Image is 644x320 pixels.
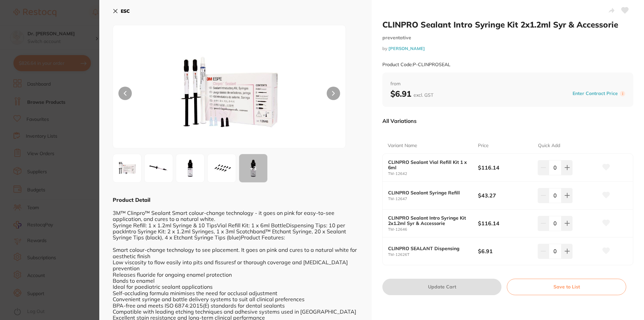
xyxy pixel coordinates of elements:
button: +3 [239,154,268,183]
p: Price [478,142,489,149]
h2: CLINPRO Sealant Intro Syringe Kit 2x1.2ml Syr & Accessorie [382,19,633,30]
p: Quick Add [538,142,560,149]
img: NjQyLmpwZw [178,156,202,180]
b: Product Detail [113,196,150,203]
p: Variant Name [388,142,417,149]
div: + 3 [239,154,267,182]
p: All Variations [382,118,417,124]
a: [PERSON_NAME] [388,46,425,51]
b: $6.91 [390,89,433,99]
button: ESC [113,5,130,17]
b: ESC [121,8,130,14]
b: $43.27 [478,192,532,199]
small: by [382,46,633,51]
small: TM-12642 [388,172,478,176]
small: Product Code: P-CLINPROSEAL [382,62,450,67]
b: $116.14 [478,220,532,227]
img: NjI2VC5qcGc [210,156,234,180]
span: from [390,81,625,87]
button: Enter Contract Price [571,90,620,97]
b: CLINPRO Sealant Vial Refill Kit 1 x 6ml [388,159,469,170]
button: Save to List [507,279,626,295]
b: $116.14 [478,164,532,171]
small: TM-12647 [388,197,478,201]
button: Update Cart [382,279,501,295]
small: TM-12646 [388,227,478,232]
b: $6.91 [478,247,532,255]
b: CLINPRO SEALANT Dispensing [388,246,469,251]
img: NjQ2LmpwZw [115,156,139,180]
b: CLINPRO Sealant Intro Syringe Kit 2x1.2ml Syr & Accessorie [388,215,469,226]
img: NjQ3LmpwZw [147,156,171,180]
b: CLINPRO Sealant Syringe Refill [388,190,469,195]
small: TM-12626T [388,253,478,257]
small: preventative [382,35,633,41]
img: NjQ2LmpwZw [160,42,299,148]
span: excl. GST [414,92,433,98]
label: i [620,91,625,96]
